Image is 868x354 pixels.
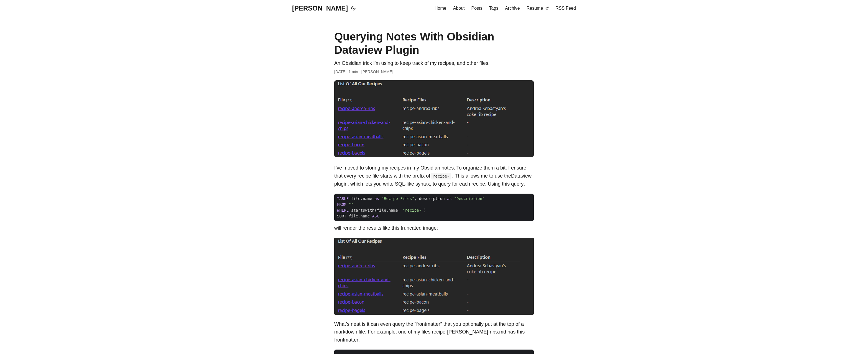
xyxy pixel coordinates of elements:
[334,238,534,315] img: featured-image.png
[334,320,534,344] p: What’s neat is it can even query the “frontmatter” that you optionally put at the top of a markdo...
[334,59,534,67] div: An Obsidian trick I'm using to keep track of my recipes, and other files.
[555,6,576,11] span: RSS Feed
[377,208,386,212] span: file
[334,173,532,187] a: Dataview plugin
[361,196,363,201] span: .
[447,196,452,201] span: as
[337,214,346,218] span: SORT
[424,208,426,212] span: )
[351,196,361,201] span: file
[398,208,400,212] span: ,
[471,6,482,11] span: Posts
[361,214,370,218] span: name
[505,6,520,11] span: Archive
[431,173,451,179] code: recipe-
[349,202,353,207] span: ""
[419,196,445,201] span: description
[334,30,534,57] h1: Querying Notes With Obsidian Dataview Plugin
[414,196,417,201] span: ,
[337,202,346,207] span: FROM
[382,196,414,201] span: "Recipe Files"
[372,214,379,218] span: ASC
[454,196,484,201] span: "Description"
[489,6,499,11] span: Tags
[386,208,388,212] span: .
[374,196,379,201] span: as
[334,69,534,75] div: · 1 min · [PERSON_NAME]
[389,208,398,212] span: name
[337,208,349,212] span: WHERE
[403,208,424,212] span: "recipe-"
[374,208,377,212] span: (
[349,214,358,218] span: file
[435,6,446,11] span: Home
[334,224,534,232] p: will render the results like this truncated image:
[527,6,543,11] span: Resume
[337,196,349,201] span: TABLE
[334,69,346,75] span: 2024-07-21 15:09:57 -0400 -0400
[351,208,374,212] span: startswith
[334,164,534,188] p: I’ve moved to storing my recipes in my Obsidian notes. To organize them a bit, I ensure that ever...
[358,214,360,218] span: .
[453,6,465,11] span: About
[363,196,372,201] span: name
